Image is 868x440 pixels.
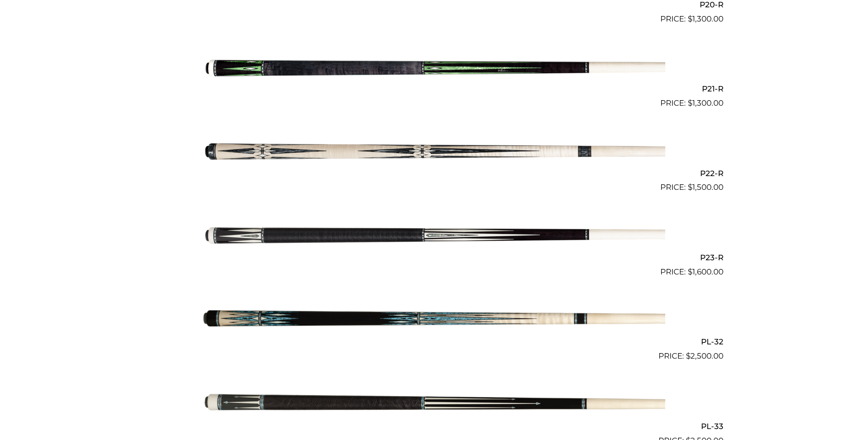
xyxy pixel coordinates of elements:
[688,267,692,276] span: $
[688,14,723,23] bdi: 1,300.00
[203,197,665,274] img: P23-R
[203,29,665,106] img: P21-R
[688,267,723,276] bdi: 1,600.00
[688,182,723,192] bdi: 1,500.00
[686,351,690,360] span: $
[688,98,692,107] span: $
[145,249,723,266] h2: P23-R
[145,333,723,350] h2: PL-32
[686,351,723,360] bdi: 2,500.00
[688,182,692,192] span: $
[203,282,665,359] img: PL-32
[145,80,723,97] h2: P21-R
[145,113,723,193] a: P22-R $1,500.00
[688,98,723,107] bdi: 1,300.00
[145,165,723,182] h2: P22-R
[145,418,723,435] h2: PL-33
[688,14,692,23] span: $
[145,29,723,109] a: P21-R $1,300.00
[203,113,665,190] img: P22-R
[145,282,723,362] a: PL-32 $2,500.00
[145,197,723,278] a: P23-R $1,600.00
